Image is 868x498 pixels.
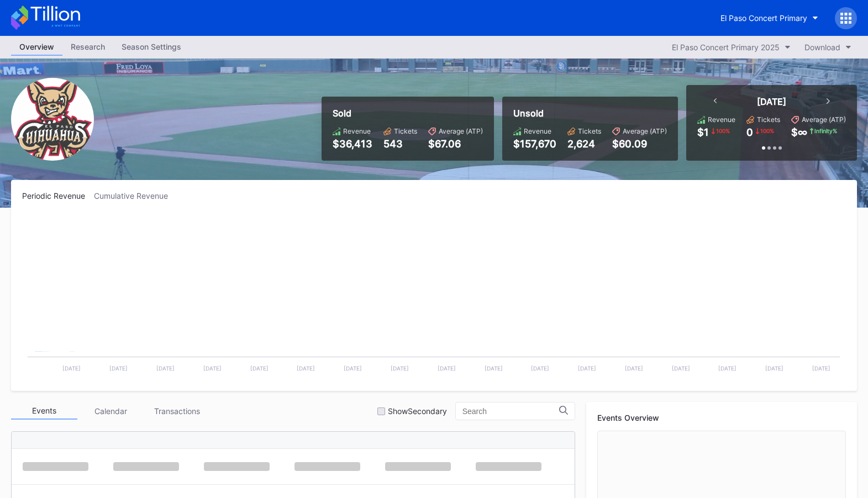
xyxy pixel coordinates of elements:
div: [DATE] [757,96,786,107]
div: Events Overview [597,413,846,422]
div: 0 [746,126,753,138]
text: [DATE] [812,365,830,372]
div: Research [62,39,113,55]
text: [DATE] [718,365,737,372]
div: El Paso Concert Primary 2025 [672,43,780,52]
div: 2,624 [567,138,601,150]
text: [DATE] [109,365,128,372]
div: $67.06 [428,138,483,150]
input: Search [462,407,559,416]
div: Show Secondary [388,406,447,416]
div: 100 % [715,126,731,135]
div: Download [804,43,840,52]
text: [DATE] [391,365,409,372]
div: 100 % [759,126,775,135]
a: Research [62,39,113,56]
div: Unsold [513,108,667,119]
div: $∞ [791,126,807,138]
button: El Paso Concert Primary [712,8,827,28]
div: $1 [697,126,709,138]
text: [DATE] [672,365,690,372]
div: Average (ATP) [802,115,846,124]
div: El Paso Concert Primary [720,13,807,23]
text: [DATE] [531,365,549,372]
div: Revenue [524,127,551,135]
text: [DATE] [438,365,456,372]
div: Season Settings [113,39,190,55]
div: $60.09 [612,138,667,150]
div: Periodic Revenue [22,191,94,200]
div: $157,670 [513,138,556,150]
div: Cumulative Revenue [94,191,177,200]
div: Transactions [144,402,210,420]
img: El_Paso_Chihuahuas.svg [11,78,94,161]
div: Events [11,402,77,420]
div: Average (ATP) [439,127,483,135]
div: Revenue [343,127,371,135]
div: Tickets [578,127,601,135]
a: Overview [11,39,62,56]
div: 543 [383,138,417,150]
text: [DATE] [297,365,315,372]
text: [DATE] [156,365,175,372]
button: El Paso Concert Primary 2025 [666,40,796,55]
div: Infinity % [813,126,838,135]
text: [DATE] [485,365,503,372]
div: Average (ATP) [623,127,667,135]
text: [DATE] [62,365,81,372]
div: Tickets [757,115,780,124]
a: Season Settings [113,39,190,56]
text: [DATE] [344,365,362,372]
div: $36,413 [333,138,372,150]
text: [DATE] [250,365,269,372]
text: [DATE] [203,365,222,372]
text: [DATE] [578,365,596,372]
div: Tickets [394,127,417,135]
div: Revenue [708,115,735,124]
text: [DATE] [765,365,783,372]
button: Download [799,40,857,55]
div: Calendar [77,402,144,420]
svg: Chart title [22,214,845,380]
div: Sold [333,108,483,119]
text: [DATE] [625,365,643,372]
